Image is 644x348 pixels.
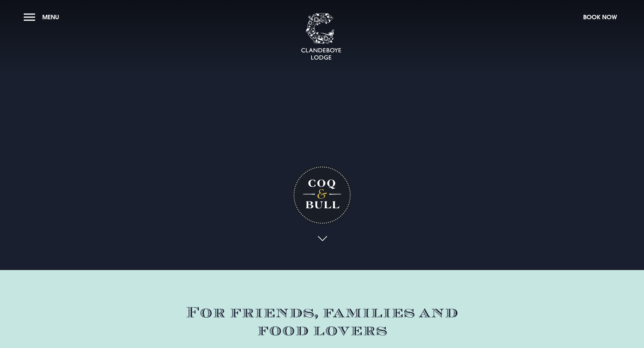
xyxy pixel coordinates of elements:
img: Clandeboye Lodge [301,13,341,60]
button: Menu [24,10,63,24]
h1: Coq & Bull [292,165,352,225]
button: Book Now [580,10,620,24]
span: Menu [42,13,59,21]
h2: For friends, families and food lovers [167,304,478,340]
